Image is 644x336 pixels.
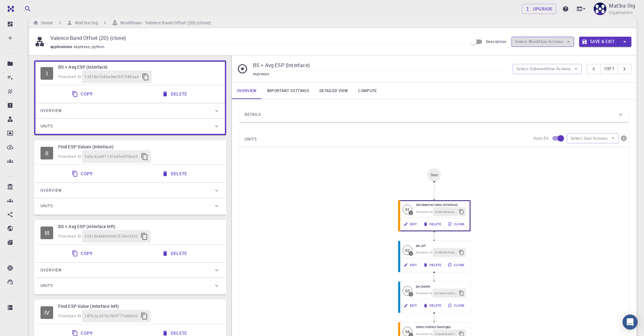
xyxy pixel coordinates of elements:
[40,185,62,196] span: Overview
[158,167,192,180] button: Delete
[35,198,225,214] div: Units
[420,220,445,229] button: Delete
[398,241,470,272] div: 02Ipw_scfFlowchart ID:01d88f49-94e8-4c0f-9450-98891960f972EditDeleteClone
[58,303,220,310] h6: Find ESP Value (Interface left)
[427,168,441,182] div: Start
[430,173,438,177] div: Start
[158,247,192,260] button: Delete
[40,67,53,80] div: I
[158,88,192,100] button: Delete
[445,260,468,270] button: Clone
[445,220,468,229] button: Clone
[398,200,470,232] div: 01ISet Material Index (Interface)Flowchart ID:76d3399cadcb4b3d234c5d03EditDeleteClone
[40,201,53,211] span: Units
[84,233,138,240] span: 35419e4686bbdf257e0c9f35
[416,325,466,330] h6: Select indirect band gap
[594,3,606,15] img: Mat3ra Org
[58,233,82,239] span: Flowchart ID:
[40,121,53,131] span: Units
[435,291,457,296] span: pw-bands-calculate-band-gap
[35,263,225,278] div: Overview
[40,67,53,80] span: Idle
[600,64,618,74] button: 1of7
[401,260,420,270] button: Edit
[416,202,466,207] h6: Set Material Index (Interface)
[587,64,631,74] div: pager
[40,281,53,291] span: Units
[35,103,225,118] div: Overview
[435,209,457,214] span: 76d3399cadcb4b3d234c5d03
[32,19,212,26] nav: breadcrumb
[58,143,220,150] h6: Find ESP Values (Interface)
[416,332,433,336] span: Flowchart ID:
[403,286,412,296] div: 03
[403,245,412,255] div: 02
[68,167,98,180] button: Copy
[398,281,470,313] div: 03Ipw_bandsFlowchart ID:pw-bands-calculate-band-gapEditDeleteClone
[74,44,107,49] span: espresso, python
[35,119,225,134] div: Units
[353,83,382,99] a: Compute
[622,314,638,330] div: Open Intercom Messenger
[40,106,62,116] span: Overview
[609,9,633,16] span: Organisation
[13,4,36,10] span: Support
[58,74,82,79] span: Flowchart ID:
[403,286,412,296] span: Idle
[513,64,582,74] button: Select Subworkflow Actions
[567,133,619,143] button: Select Unit Actions
[609,2,635,9] p: Mat3ra Org
[39,19,53,26] h6: Home
[239,107,629,122] div: Details
[435,250,457,255] span: 01d88f49-94e8-4c0f-9450-98891960f972
[401,301,420,310] button: Edit
[5,6,14,12] img: logo
[314,83,353,99] a: Detailed view
[72,19,98,26] h6: Mat3ra Org
[619,133,629,143] button: info
[411,293,411,296] div: I
[522,4,556,14] button: Upgrade
[511,37,574,47] button: Select Workflow Actions
[58,313,82,318] span: Flowchart ID:
[416,291,433,295] span: Flowchart ID:
[68,88,98,100] button: Copy
[40,306,53,319] span: Idle
[232,83,262,99] a: Overview
[84,74,139,80] span: 13578d7a46a0ee5f47989aa4
[416,251,433,254] span: Flowchart ID:
[420,260,445,270] button: Delete
[445,301,468,310] button: Clone
[58,64,220,71] h6: BS + Avg ESP (Interface)
[40,227,53,239] span: Idle
[40,147,53,159] div: II
[411,252,411,255] div: I
[35,183,225,198] div: Overview
[245,109,261,120] span: Details
[35,278,225,293] div: Units
[118,19,211,26] h6: Workflows - Valence Band Offset (2D) (clone)
[403,205,412,214] div: 01
[50,44,74,49] span: applications
[533,135,548,141] p: Auto fit
[40,306,53,319] div: IV
[416,284,466,289] h6: pw_bands
[40,147,53,159] span: Idle
[403,205,412,214] span: Idle
[58,223,220,230] h6: BS + Avg ESP (interface left)
[411,211,411,214] div: I
[416,243,466,248] h6: pw_scf
[40,227,53,239] div: III
[84,153,138,160] span: 3a5a32a0f1141a65e3f58e25
[420,301,445,310] button: Delete
[416,210,433,213] span: Flowchart ID:
[84,313,138,319] span: 187b2a3d7bcf50f777e68bc6
[58,154,82,159] span: Flowchart ID:
[486,39,506,44] span: Description
[403,245,412,255] span: Idle
[435,332,457,336] span: 19de9042ab4718b1ae686094
[262,83,314,99] a: Important settings
[253,71,269,76] span: espresso
[245,134,257,144] span: UNITS
[401,220,420,229] button: Edit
